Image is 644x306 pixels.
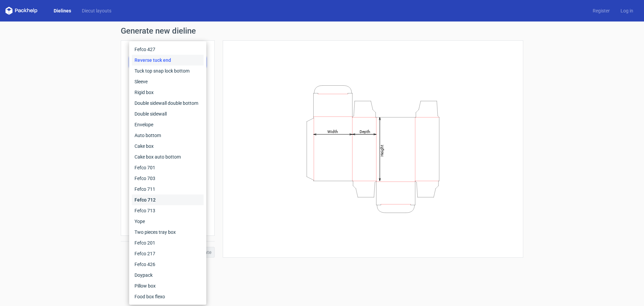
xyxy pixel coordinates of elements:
div: Fefco 701 [132,162,204,173]
div: Doypack [132,270,204,280]
div: Cake box [132,141,204,151]
tspan: Width [327,129,338,134]
div: Rigid box [132,87,204,98]
div: Auto bottom [132,130,204,141]
div: Fefco 712 [132,194,204,205]
div: Yope [132,216,204,227]
div: Pillow box [132,280,204,291]
h1: Generate new dieline [121,27,523,35]
a: Dielines [48,7,76,14]
div: Double sidewall double bottom [132,98,204,108]
div: Reverse tuck end [132,55,204,65]
div: Fefco 201 [132,237,204,248]
a: Log in [615,7,639,14]
div: Food box flexo [132,291,204,302]
div: Fefco 426 [132,259,204,270]
div: Fefco 711 [132,184,204,194]
div: Sleeve [132,76,204,87]
div: Two pieces tray box [132,227,204,237]
div: Fefco 427 [132,44,204,55]
a: Register [587,7,615,14]
a: Diecut layouts [76,7,117,14]
div: Fefco 703 [132,173,204,184]
tspan: Height [380,144,384,156]
tspan: Depth [360,129,370,134]
div: Tuck top snap lock bottom [132,65,204,76]
div: Cake box auto bottom [132,151,204,162]
div: Double sidewall [132,108,204,119]
div: Fefco 713 [132,205,204,216]
div: Envelope [132,119,204,130]
div: Fefco 217 [132,248,204,259]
